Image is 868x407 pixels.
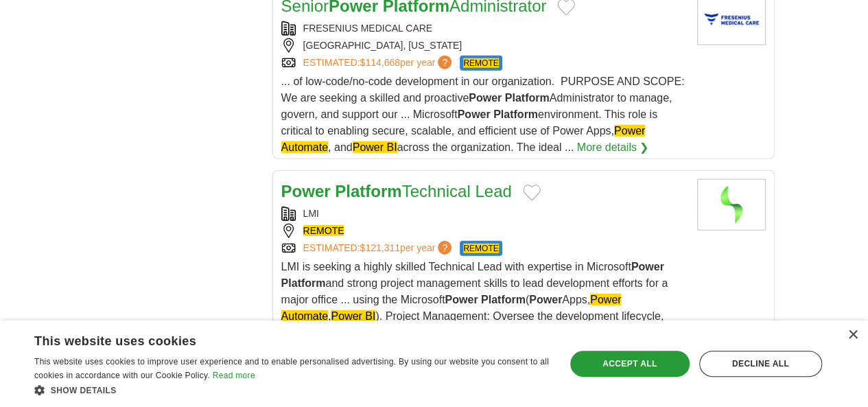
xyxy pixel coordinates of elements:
a: ESTIMATED:$114,668per year? [303,56,455,71]
span: ? [438,241,451,255]
strong: Platform [335,182,401,200]
strong: Platform [493,108,538,120]
span: ... of low-code/no-code development in our organization. ​ PURPOSE AND SCOPE: We are seeking a sk... [281,75,685,153]
div: Close [847,330,858,340]
strong: Platform [281,277,326,289]
a: More details ❯ [577,139,649,156]
div: Show details [34,383,550,397]
strong: Platform [481,294,526,305]
strong: Power [631,261,664,272]
div: This website uses cookies [34,329,515,349]
strong: Power [469,92,502,104]
strong: Power [458,108,491,120]
button: Add to favorite jobs [523,185,541,201]
a: LMI [303,208,319,219]
div: [GEOGRAPHIC_DATA], [US_STATE] [281,38,686,53]
div: Decline all [699,351,822,377]
em: REMOTE [303,225,344,236]
strong: Power [445,294,478,305]
img: LMI Aerospace logo [697,179,766,231]
span: ? [438,56,451,69]
span: $114,668 [360,57,399,68]
em: Power BI [353,141,397,153]
a: FRESENIUS MEDICAL CARE [303,23,433,34]
em: REMOTE [463,58,498,68]
span: Show details [51,386,117,395]
strong: Platform [505,92,550,104]
strong: Power [529,294,562,305]
em: REMOTE [463,244,498,253]
span: This website uses cookies to improve user experience and to enable personalised advertising. By u... [34,357,549,380]
a: ESTIMATED:$121,311per year? [303,241,455,256]
span: LMI is seeking a highly skilled Technical Lead with expertise in Microsoft and strong project man... [281,261,668,338]
strong: Power [281,182,331,200]
span: $121,311 [360,242,399,253]
a: Read more, opens a new window [213,371,255,380]
em: Power BI [331,310,375,322]
a: Power PlatformTechnical Lead [281,182,512,200]
div: Accept all [570,351,690,377]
